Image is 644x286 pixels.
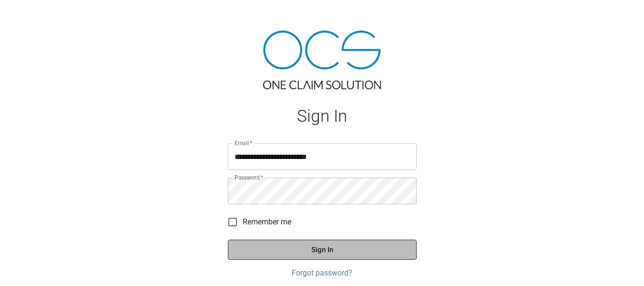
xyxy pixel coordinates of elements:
[243,216,291,228] span: Remember me
[235,139,253,147] label: Email
[228,267,417,279] a: Forgot password?
[235,173,263,181] label: Password
[228,240,417,260] button: Sign In
[263,31,381,89] img: ocs-logo-tra.png
[11,6,50,25] img: ocs-logo-white-transparent.png
[228,106,417,126] h1: Sign In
